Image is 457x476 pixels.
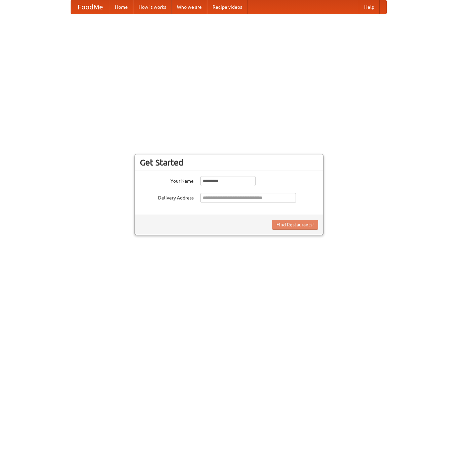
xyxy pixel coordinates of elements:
label: Your Name [140,176,194,184]
a: Recipe videos [207,0,247,14]
a: Who we are [172,0,207,14]
a: FoodMe [71,0,110,14]
button: Find Restaurants! [272,220,318,230]
label: Delivery Address [140,193,194,201]
a: Home [110,0,133,14]
a: How it works [133,0,172,14]
h3: Get Started [140,157,318,168]
a: Help [359,0,380,14]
